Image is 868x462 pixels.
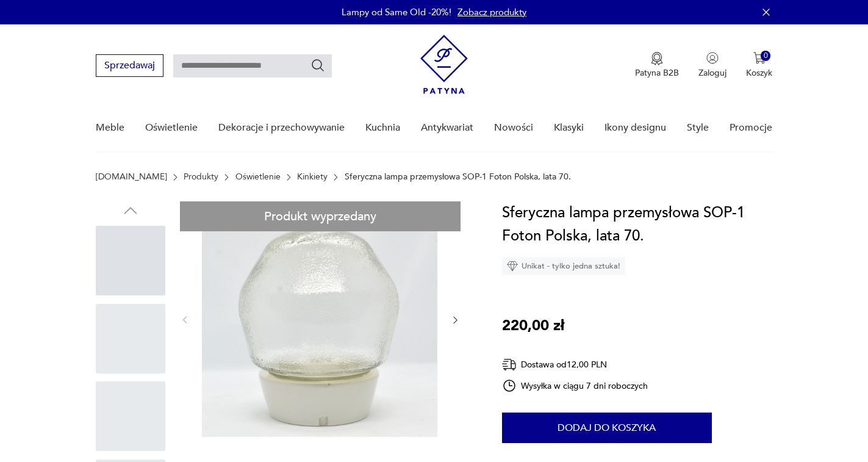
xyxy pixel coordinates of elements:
img: Ikona dostawy [502,357,517,372]
a: Kuchnia [365,104,400,151]
div: Dostawa od 12,00 PLN [502,357,648,372]
button: Dodaj do koszyka [502,413,712,443]
button: Patyna B2B [635,52,679,79]
a: Promocje [730,104,772,151]
p: Koszyk [746,67,772,79]
p: Zaloguj [698,67,726,79]
p: Lampy od Same Old -20%! [342,6,451,18]
button: 0Koszyk [746,52,772,79]
a: Style [687,104,709,151]
img: Patyna - sklep z meblami i dekoracjami vintage [420,35,468,94]
img: Zdjęcie produktu Sferyczna lampa przemysłowa SOP-1 Foton Polska, lata 70. [202,201,437,437]
a: Zobacz produkty [457,6,526,18]
img: Ikonka użytkownika [706,52,719,64]
a: Sprzedawaj [96,62,163,71]
div: 0 [761,51,771,61]
p: 220,00 zł [502,314,564,337]
a: Meble [96,104,124,151]
img: Ikona koszyka [753,52,766,64]
button: Zaloguj [698,52,726,79]
a: Ikona medaluPatyna B2B [635,52,679,79]
div: Wysyłka w ciągu 7 dni roboczych [502,378,648,393]
a: Produkty [184,172,218,182]
a: Ikony designu [604,104,666,151]
img: Ikona medalu [651,52,663,65]
p: Sferyczna lampa przemysłowa SOP-1 Foton Polska, lata 70. [345,172,571,182]
div: Produkt wyprzedany [180,201,461,231]
p: Patyna B2B [635,67,679,79]
button: Sprzedawaj [96,54,163,77]
a: Klasyki [554,104,584,151]
h1: Sferyczna lampa przemysłowa SOP-1 Foton Polska, lata 70. [502,201,773,248]
div: Unikat - tylko jedna sztuka! [502,257,625,275]
a: Nowości [494,104,533,151]
a: Dekoracje i przechowywanie [218,104,345,151]
a: Oświetlenie [145,104,198,151]
button: Szukaj [310,58,325,73]
a: Oświetlenie [235,172,281,182]
img: Ikona diamentu [507,261,518,272]
a: Antykwariat [421,104,473,151]
a: [DOMAIN_NAME] [96,172,167,182]
a: Kinkiety [297,172,328,182]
